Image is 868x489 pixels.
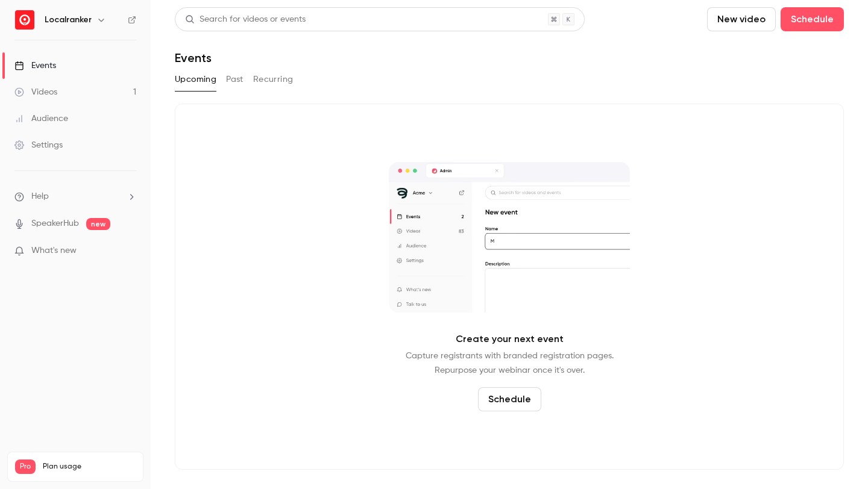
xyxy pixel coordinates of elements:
span: Help [31,190,49,203]
a: SpeakerHub [31,217,79,230]
button: Past [226,70,244,89]
button: Schedule [478,387,541,411]
div: Audience [14,113,68,125]
div: Videos [14,86,57,98]
img: Localranker [15,10,34,30]
h6: Localranker [45,14,92,26]
p: Create your next event [456,332,564,346]
div: Events [14,60,56,72]
p: Capture registrants with branded registration pages. Repurpose your webinar once it's over. [406,349,614,378]
li: help-dropdown-opener [14,190,136,203]
span: Plan usage [43,462,136,472]
div: Settings [14,139,63,151]
span: What's new [31,244,77,257]
div: Search for videos or events [185,13,306,26]
button: Upcoming [175,70,216,89]
span: Pro [15,459,36,474]
button: Schedule [781,7,844,31]
button: New video [707,7,776,31]
h1: Events [175,51,212,65]
span: new [86,218,110,230]
button: Recurring [253,70,294,89]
